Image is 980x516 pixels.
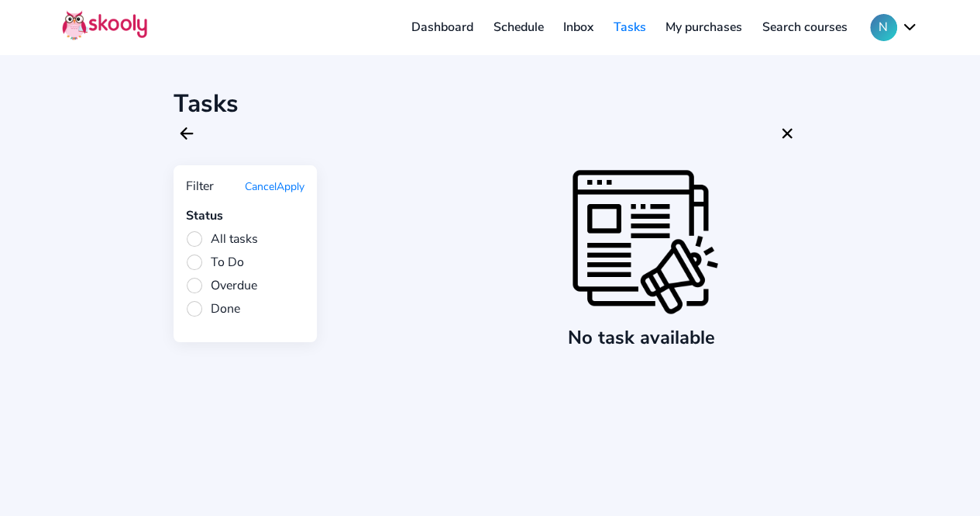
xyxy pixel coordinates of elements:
[174,87,806,120] h1: Tasks
[568,165,723,320] img: empty
[186,230,258,248] span: All tasks
[752,15,858,40] a: Search courses
[62,10,147,40] img: Skooly
[483,15,554,40] a: Schedule
[603,15,656,40] a: Tasks
[774,120,800,147] button: close
[186,254,244,271] span: To Do
[553,15,603,40] a: Inbox
[277,179,304,194] button: Apply
[186,277,257,294] span: Overdue
[401,15,483,40] a: Dashboard
[778,124,796,143] ion-icon: close
[186,300,240,317] span: Done
[174,120,200,147] button: arrow back outline
[177,124,196,143] ion-icon: arrow back outline
[186,207,304,224] div: Status
[186,178,214,195] div: Filter
[245,179,277,194] button: Cancel
[870,14,918,41] button: Nchevron down outline
[655,15,752,40] a: My purchases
